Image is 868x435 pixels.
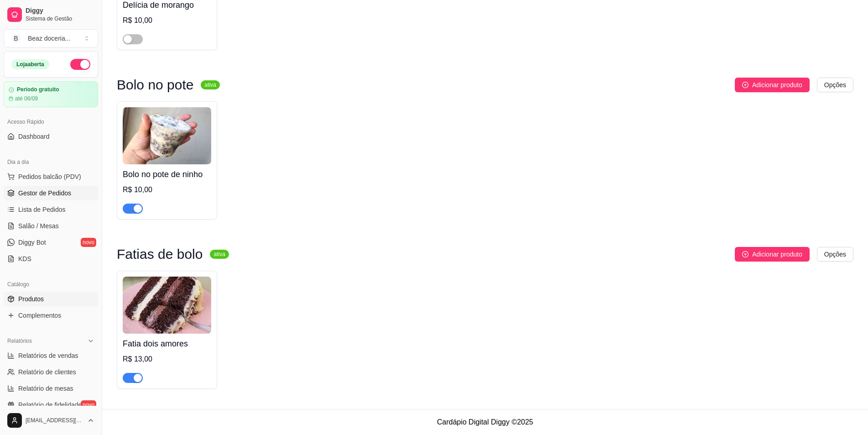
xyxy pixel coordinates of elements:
h4: Bolo no pote de ninho [123,168,211,181]
a: Diggy Botnovo [4,235,98,250]
a: Relatório de clientes [4,365,98,379]
div: Beaz doceria ... [28,34,70,43]
div: R$ 10,00 [123,15,211,26]
a: Lista de Pedidos [4,202,98,217]
sup: ativa [201,80,219,89]
span: Pedidos balcão (PDV) [18,172,81,181]
a: Produtos [4,292,98,306]
span: [EMAIL_ADDRESS][DOMAIN_NAME] [26,417,83,424]
span: Diggy Bot [18,238,46,247]
button: Opções [817,247,853,262]
span: B [11,34,21,43]
button: Select a team [4,29,98,47]
div: R$ 13,00 [123,354,211,365]
span: Gestor de Pedidos [18,189,71,198]
span: plus-circle [742,251,748,257]
footer: Cardápio Digital Diggy © 2025 [102,409,868,435]
span: Complementos [18,311,61,320]
h3: Fatias de bolo [117,249,203,260]
a: Relatório de fidelidadenovo [4,398,98,412]
a: Período gratuitoaté 06/09 [4,81,98,107]
a: DiggySistema de Gestão [4,4,98,26]
img: product-image [123,277,211,334]
span: Sistema de Gestão [26,15,94,22]
article: até 06/09 [15,95,38,102]
button: Pedidos balcão (PDV) [4,169,98,184]
span: Relatório de fidelidade [18,400,82,409]
span: Produtos [18,294,44,304]
button: Adicionar produto [735,247,810,262]
a: Salão / Mesas [4,219,98,233]
a: Gestor de Pedidos [4,186,98,200]
article: Período gratuito [17,86,59,93]
span: Opções [824,249,846,259]
span: Diggy [26,7,94,15]
span: Relatório de clientes [18,367,76,377]
div: Catálogo [4,277,98,292]
sup: ativa [210,250,229,259]
div: Dia a dia [4,155,98,169]
span: Adicionar produto [752,80,802,90]
h4: Fatia dois amores [123,337,211,350]
a: Relatório de mesas [4,381,98,396]
a: Complementos [4,308,98,323]
span: KDS [18,254,31,263]
span: Relatórios de vendas [18,351,78,360]
span: Opções [824,80,846,90]
a: KDS [4,252,98,266]
span: plus-circle [742,82,748,88]
button: Opções [817,78,853,92]
button: Alterar Status [70,59,90,70]
span: Dashboard [18,132,50,141]
a: Relatórios de vendas [4,348,98,363]
button: [EMAIL_ADDRESS][DOMAIN_NAME] [4,409,98,431]
img: product-image [123,107,211,164]
a: Dashboard [4,129,98,144]
h3: Bolo no pote [117,79,193,90]
div: R$ 10,00 [123,184,211,195]
span: Lista de Pedidos [18,205,66,214]
span: Relatórios [7,337,32,345]
span: Salão / Mesas [18,221,59,231]
div: Acesso Rápido [4,115,98,129]
span: Adicionar produto [752,249,802,259]
div: Loja aberta [11,59,49,69]
span: Relatório de mesas [18,384,73,393]
button: Adicionar produto [735,78,810,92]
